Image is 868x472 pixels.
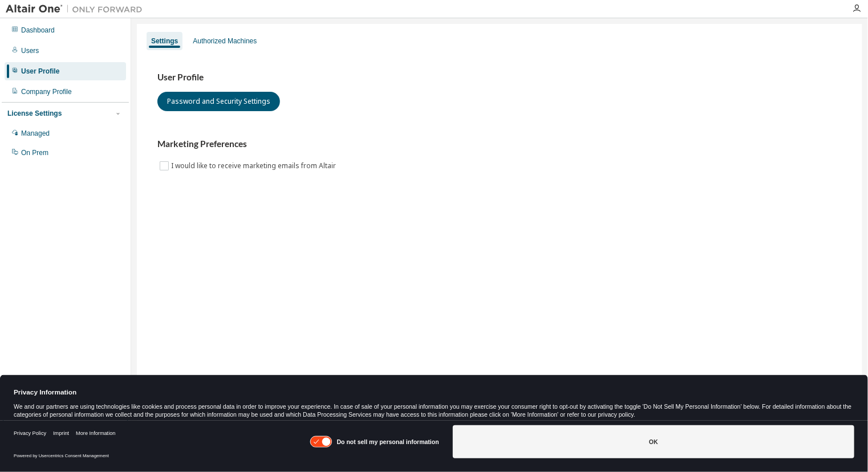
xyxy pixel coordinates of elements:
[21,67,59,76] div: User Profile
[193,36,257,46] div: Authorized Machines
[7,109,62,118] div: License Settings
[21,46,39,55] div: Users
[21,148,48,157] div: On Prem
[171,159,338,173] label: I would like to receive marketing emails from Altair
[157,139,842,150] h3: Marketing Preferences
[21,26,55,35] div: Dashboard
[151,36,178,46] div: Settings
[157,72,842,83] h3: User Profile
[6,3,148,15] img: Altair One
[21,87,72,96] div: Company Profile
[157,92,280,111] button: Password and Security Settings
[21,129,50,138] div: Managed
